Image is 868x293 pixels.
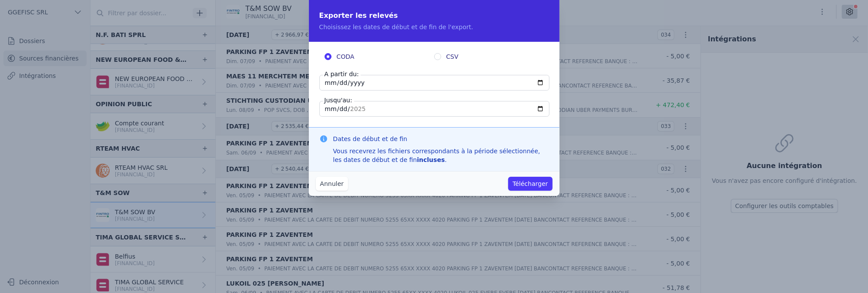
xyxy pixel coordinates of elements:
button: Annuler [316,177,348,191]
label: A partir du: [323,70,361,78]
span: CODA [337,52,355,61]
h2: Exporter les relevés [319,10,549,21]
label: CODA [325,52,434,61]
h3: Dates de début et de fin [333,135,549,143]
button: Télécharger [508,177,552,191]
label: CSV [434,52,544,61]
input: CSV [434,53,441,60]
p: Choisissez les dates de début et de fin de l'export. [319,23,549,31]
input: CODA [325,53,332,60]
span: CSV [446,52,459,61]
strong: incluses [417,156,445,163]
label: Jusqu'au: [323,96,354,104]
div: Vous recevrez les fichiers correspondants à la période sélectionnée, les dates de début et de fin . [333,147,549,164]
